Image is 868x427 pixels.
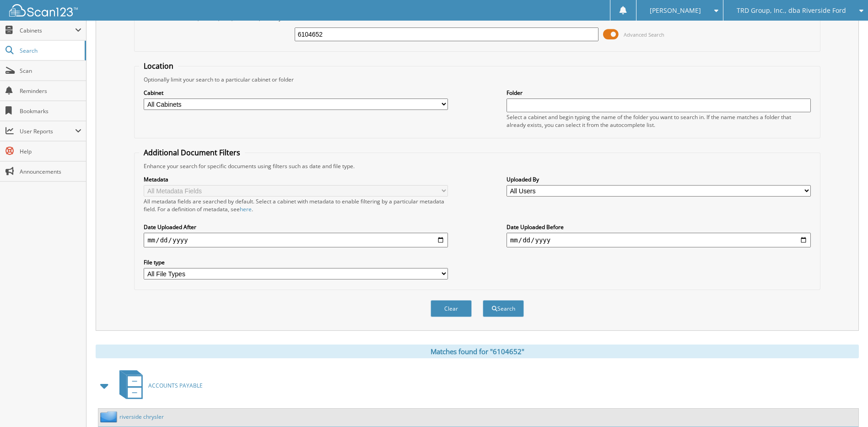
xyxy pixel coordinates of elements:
span: Announcements [20,168,81,175]
span: Scan [20,67,81,75]
span: TRD Group, Inc., dba Riverside Ford [737,8,846,13]
label: Cabinet [144,89,448,97]
img: scan123-logo-white.svg [9,4,78,16]
label: File type [144,258,448,266]
input: end [507,233,811,247]
legend: Location [139,61,178,71]
label: Date Uploaded Before [507,223,811,231]
span: [PERSON_NAME] [650,8,701,13]
div: All metadata fields are searched by default. Select a cabinet with metadata to enable filtering b... [144,197,448,213]
span: Help [20,148,81,155]
a: riverside chrysler [119,413,164,421]
input: start [144,233,448,247]
label: Uploaded By [507,175,811,183]
span: Reminders [20,87,81,95]
span: ACCOUNTS PAYABLE [148,382,203,389]
div: Matches found for "6104652" [96,345,859,358]
button: Clear [431,300,472,317]
legend: Additional Document Filters [139,148,245,158]
button: Search [483,300,524,317]
img: folder2.png [100,411,119,422]
span: User Reports [20,127,75,135]
span: Cabinets [20,27,75,34]
span: Bookmarks [20,107,81,115]
div: Optionally limit your search to a particular cabinet or folder [139,76,815,83]
a: ACCOUNTS PAYABLE [114,367,203,404]
a: here [240,205,252,213]
label: Folder [507,89,811,97]
label: Date Uploaded After [144,223,448,231]
span: Advanced Search [624,31,664,38]
div: Select a cabinet and begin typing the name of the folder you want to search in. If the name match... [507,113,811,129]
label: Metadata [144,175,448,183]
div: Enhance your search for specific documents using filters such as date and file type. [139,162,815,170]
span: Search [20,47,80,55]
iframe: Chat Widget [822,383,868,427]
